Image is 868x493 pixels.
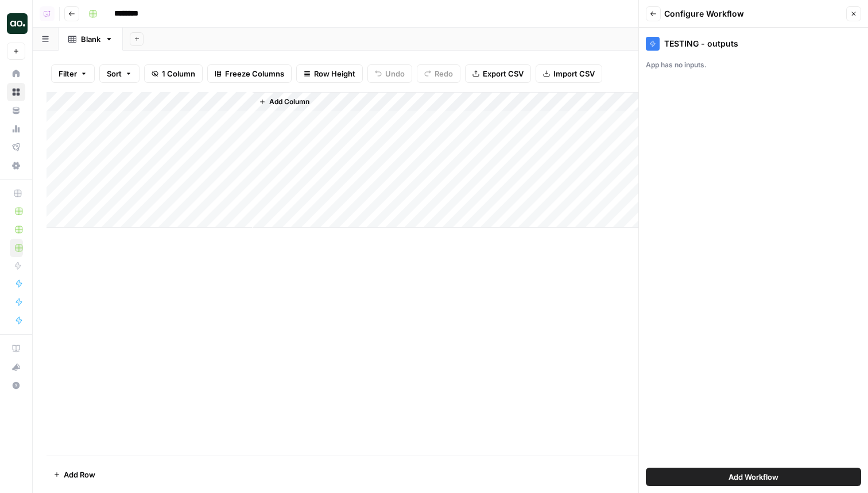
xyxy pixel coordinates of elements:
a: Browse [7,83,25,101]
div: What's new? [7,358,25,376]
a: Home [7,64,25,83]
a: Usage [7,120,25,138]
span: Add Row [64,469,95,480]
span: Sort [107,68,122,79]
img: Justina testing Logo [7,13,28,34]
a: Settings [7,156,25,175]
span: 1 Column [162,68,195,79]
div: Blank [81,33,100,45]
span: Undo [385,68,405,79]
a: Flightpath [7,138,25,156]
a: AirOps Academy [7,339,25,358]
button: Redo [417,64,460,83]
span: Freeze Columns [225,68,284,79]
div: TESTING - outputs [646,37,861,51]
span: Filter [59,68,77,79]
a: Your Data [7,101,25,120]
span: Export CSV [483,68,524,79]
button: Import CSV [536,64,602,83]
button: Undo [367,64,412,83]
button: Add Row [46,465,102,484]
button: What's new? [7,358,25,376]
button: Add Workflow [646,468,861,486]
button: Add Column [254,94,314,109]
span: Row Height [314,68,355,79]
span: Add Column [269,97,309,107]
button: Row Height [296,64,363,83]
button: Filter [51,64,95,83]
button: Workspace: Justina testing [7,9,25,38]
button: Export CSV [465,64,531,83]
button: Help + Support [7,376,25,395]
button: Sort [99,64,139,83]
button: Freeze Columns [207,64,292,83]
div: App has no inputs. [646,60,861,70]
span: Redo [435,68,453,79]
span: Import CSV [553,68,595,79]
button: 1 Column [144,64,203,83]
a: Blank [59,28,123,51]
span: Add Workflow [728,471,778,483]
